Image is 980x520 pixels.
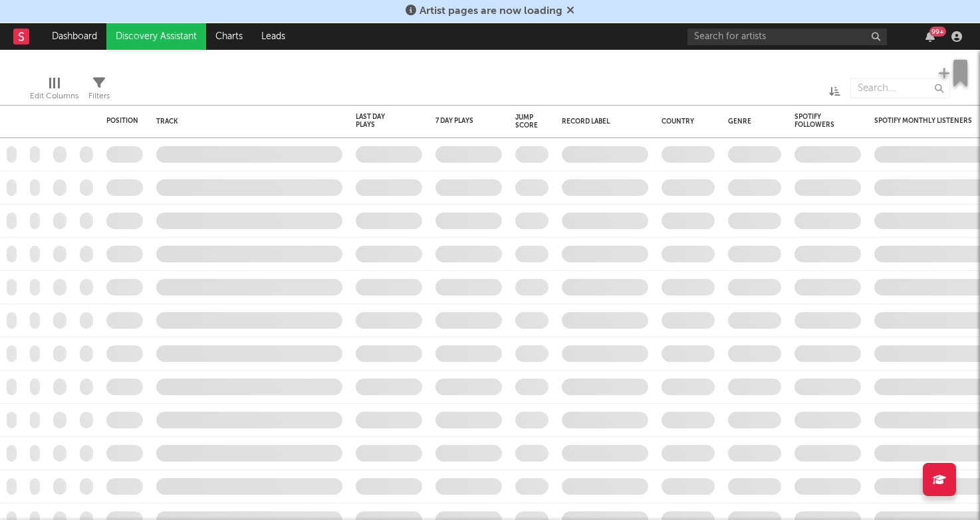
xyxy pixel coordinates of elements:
div: Spotify Monthly Listeners [874,117,974,125]
a: Discovery Assistant [106,23,206,50]
a: Dashboard [43,23,106,50]
div: Spotify Followers [795,113,841,129]
span: Artist pages are now loading [420,6,562,17]
div: Record Label [562,118,642,126]
input: Search... [850,78,950,98]
div: Edit Columns [30,88,78,104]
div: Last Day Plays [356,113,402,129]
a: Charts [206,23,252,50]
div: Filters [88,72,110,110]
div: Genre [728,118,775,126]
div: Filters [88,88,110,104]
div: Country [662,118,708,126]
a: Leads [252,23,295,50]
span: Dismiss [566,6,574,17]
div: 99 + [929,27,946,37]
div: Jump Score [515,114,538,130]
button: 99+ [925,31,935,42]
div: 7 Day Plays [435,117,482,125]
div: Edit Columns [30,72,78,110]
div: Position [106,117,138,125]
input: Search for artists [687,29,887,45]
div: Track [156,118,336,126]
